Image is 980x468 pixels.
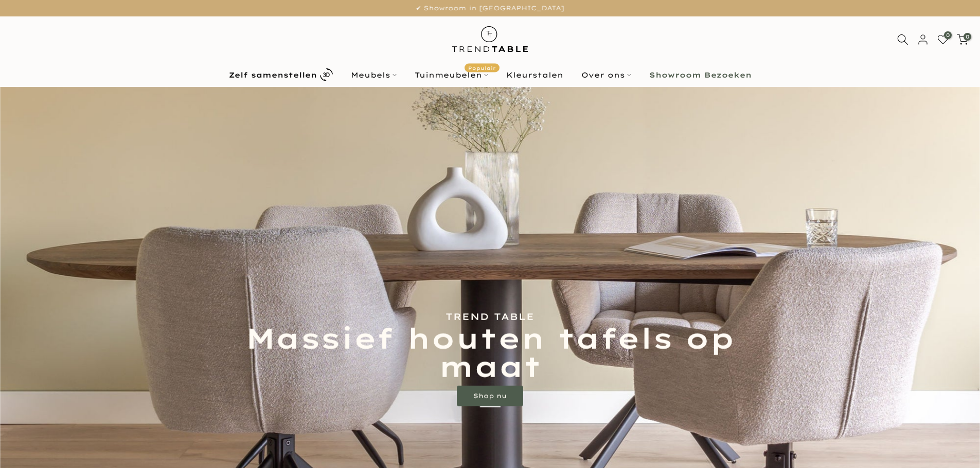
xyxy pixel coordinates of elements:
a: Showroom Bezoeken [640,69,760,81]
p: ✔ Showroom in [GEOGRAPHIC_DATA] [13,3,967,14]
span: 0 [964,33,971,41]
a: Kleurstalen [497,69,572,81]
span: 0 [944,31,952,39]
a: 0 [957,34,968,45]
img: trend-table [445,16,535,62]
a: 0 [937,34,949,45]
b: Zelf samenstellen [229,71,317,79]
a: Meubels [342,69,405,81]
span: Populair [465,63,500,72]
a: Over ons [572,69,640,81]
iframe: toggle-frame [1,416,52,467]
b: Showroom Bezoeken [649,71,752,79]
a: TuinmeubelenPopulair [405,69,497,81]
a: Shop nu [457,386,523,406]
a: Zelf samenstellen [220,66,342,84]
